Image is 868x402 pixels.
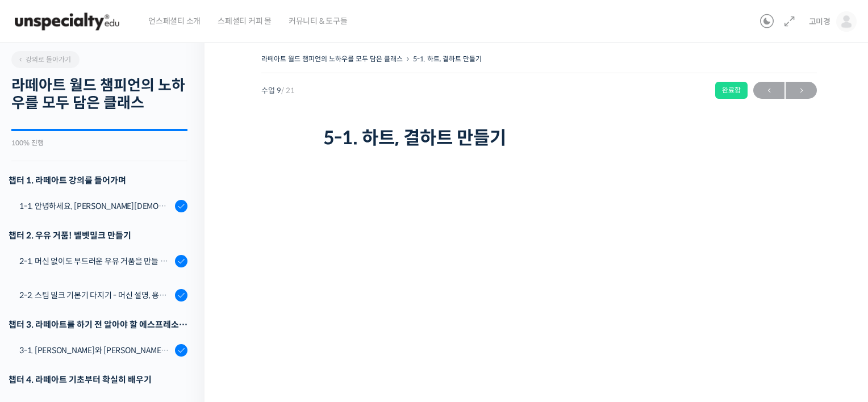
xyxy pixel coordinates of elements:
[19,289,172,301] div: 2-2. 스팀 밀크 기본기 다지기 - 머신 설명, 용어 설명, 스팀 공기가 생기는 이유
[753,82,784,99] a: ←이전
[281,86,295,95] span: / 21
[17,55,71,64] span: 강의로 돌아가기
[9,372,187,387] div: 챕터 4. 라떼아트 기초부터 확실히 배우기
[19,344,172,357] div: 3-1. [PERSON_NAME]와 [PERSON_NAME], [PERSON_NAME]과 백플러싱이 라떼아트에 미치는 영향
[11,51,80,68] a: 강의로 돌아가기
[261,87,295,94] span: 수업 9
[19,200,172,212] div: 1-1. 안녕하세요, [PERSON_NAME][DEMOGRAPHIC_DATA][PERSON_NAME]입니다.
[11,140,187,146] div: 100% 진행
[323,127,755,149] h1: 5-1. 하트, 결하트 만들기
[715,82,748,99] div: 완료함
[753,83,784,98] span: ←
[809,16,831,27] span: 고미경
[413,55,482,63] a: 5-1. 하트, 결하트 만들기
[11,77,187,112] h2: 라떼아트 월드 챔피언의 노하우를 모두 담은 클래스
[9,317,187,332] div: 챕터 3. 라떼아트를 하기 전 알아야 할 에스프레소 지식
[786,83,817,98] span: →
[9,173,187,188] h3: 챕터 1. 라떼아트 강의를 들어가며
[9,228,187,243] div: 챕터 2. 우유 거품! 벨벳밀크 만들기
[19,255,172,267] div: 2-1. 머신 없이도 부드러운 우유 거품을 만들 수 있어요 (프렌치 프레스)
[786,82,817,99] a: 다음→
[261,55,403,63] a: 라떼아트 월드 챔피언의 노하우를 모두 담은 클래스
